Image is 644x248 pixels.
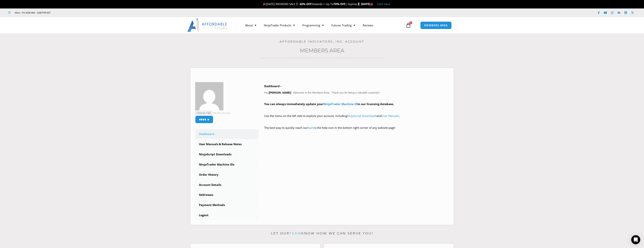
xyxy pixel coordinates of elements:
a: User Manuals [382,114,399,118]
strong: You can always immediately update your in our licensing database. [264,102,394,106]
span: MEMBERS AREA [424,24,448,27]
a: NinjaTrader Products [260,21,299,30]
a: Addresses [195,190,259,200]
a: Reviews [359,21,377,30]
span: [DATE] WEEKEND SALE Sitewide + Up To | Expires [262,2,361,6]
p: The best way to quickly reach our is the help icon in the bottom right corner of any website page! [264,125,449,136]
span: 0 [409,21,412,24]
a: About [241,21,260,30]
div: Open Intercom Messenger [631,235,640,244]
span: Mon - Fri: 8:00 AM – 6:00 PM EST [14,10,51,15]
a: Members Area [300,47,344,54]
a: Programming [299,21,328,30]
strong: [PERSON_NAME] [269,91,291,94]
a: NinjaTrader Machine ID [323,102,357,106]
img: 🎉 [263,3,266,5]
b: Dashboard – [264,84,282,88]
iframe: Customer reviews powered by Trustpilot [56,11,112,14]
a: Dashboard [195,129,259,139]
a: User Manuals & Release Notes [195,139,259,149]
strong: 40% OFF [300,2,312,6]
a: Logout [195,210,259,220]
img: 🏭 [370,3,373,5]
a: 0 [400,20,417,31]
a: MEMBERS AREA [420,21,452,29]
p: Let our know how we can serve you! [190,230,454,237]
nav: Account pages [195,129,259,220]
img: ⌛ [357,3,360,5]
a: NinjaTrader Machine IDs [195,160,259,169]
strong: 70% OFF [333,2,345,6]
a: Order History [195,170,259,180]
p: Use the menu on the left side to explore your account, including and . [264,113,449,124]
img: fb6e5351f4af0a56b7978ba93be3be0c58227c71c76fcf97f11d91c9d9ac075d [195,82,223,110]
a: Futures Trading [328,21,359,30]
strong: [DATE] [361,2,373,6]
nav: Menu [241,21,405,30]
img: 🏌️‍♂️ [296,3,298,5]
div: Hey ! Welcome to the Members Area. Thank you for being a valuable customer! [264,84,449,136]
img: LogoAI | Affordable Indicators – NinjaTrader [187,18,228,32]
a: NinjaScript Downloads [347,114,377,118]
a: Click Here [377,2,390,6]
a: NinjaScript Downloads [195,150,259,159]
a: Affordable Indicators, Inc. Account [280,40,364,43]
a: Payment Methods [195,200,259,210]
a: team [308,126,314,130]
a: team [289,231,301,235]
a: Account Details [195,180,259,190]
